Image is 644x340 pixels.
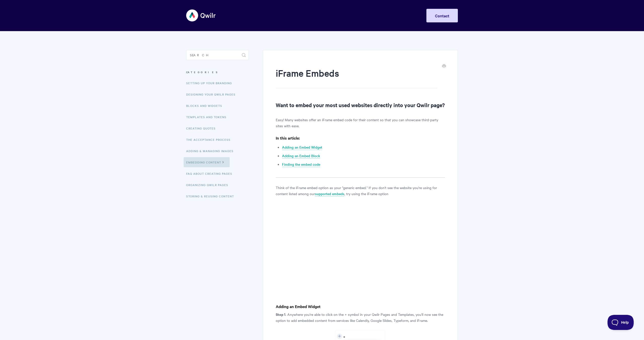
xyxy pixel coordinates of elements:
a: Print this Article [442,64,446,69]
h4: Adding an Embed Widget [276,303,445,310]
a: Storing & Reusing Content [186,191,238,201]
h3: Categories [186,68,249,77]
p: Easy! Many websites offer an iFrame embed code for their content so that you can showcase third-p... [276,117,445,129]
h1: iFrame Embeds [276,67,437,88]
iframe: Toggle Customer Support [608,315,634,330]
a: Templates and Tokens [186,112,230,122]
a: Designing Your Qwilr Pages [186,89,239,99]
h2: Want to embed your most used websites directly into your Qwilr page? [276,101,445,109]
a: FAQ About Creating Pages [186,168,236,179]
strong: In this article: [276,135,300,141]
b: Step 1 [276,312,286,317]
p: . Anywhere you're able to click on the + symbol in your Qwilr Pages and Templates, you'll now see... [276,311,445,323]
a: Creating Quotes [186,123,219,133]
a: supported embeds [315,191,344,197]
a: Blocks and Widgets [186,101,226,111]
a: Contact [426,9,458,22]
iframe: Vimeo video player [276,203,445,298]
a: Organizing Qwilr Pages [186,180,232,190]
a: Adding an Embed Widget [282,145,322,150]
a: Finding the embed code [282,162,320,167]
a: Embedding Content [184,157,230,167]
a: Adding & Managing Images [186,146,237,156]
img: Qwilr Help Center [186,6,216,25]
input: Search [186,50,249,60]
a: Adding an Embed Block [282,153,320,159]
a: The Acceptance Process [186,135,234,145]
a: Setting up your Branding [186,78,236,88]
p: Think of the iFrame embed option as your "generic embed." If you don't see the website you're usi... [276,185,445,197]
